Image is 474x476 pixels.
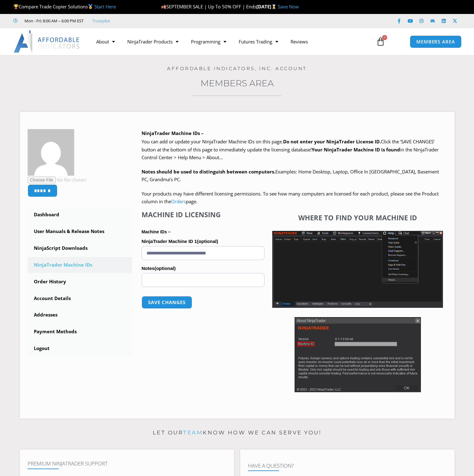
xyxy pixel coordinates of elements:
[278,3,299,10] a: Save Now
[142,138,439,160] span: Click the ‘SAVE CHANGES’ button at the bottom of this page to immediately update the licensing da...
[284,34,314,49] a: Reviews
[283,138,381,145] b: Do not enter your NinjaTrader License ID.
[142,168,439,183] span: Examples: Home Desktop, Laptop, Office In [GEOGRAPHIC_DATA], Basement PC, Grandma’s PC.
[197,239,218,244] span: (optional)
[23,17,84,25] span: Mon - Fri: 8:00 AM – 6:00 PM EST
[90,34,370,49] nav: Menu
[416,39,455,44] span: MEMBERS AREA
[272,213,443,222] h4: Where to find your Machine ID
[28,460,226,467] h4: Premium NinjaTrader Support
[155,266,176,271] span: (optional)
[142,237,264,246] label: NinjaTrader Machine ID 1
[142,191,439,205] span: Your products may have different licensing permissions. To see how many computers are licensed fo...
[28,129,74,176] img: 214f0573fa568d57881685c5bb4fe1b44c6444418c392fc97bc69996b8347556
[92,17,110,25] a: Trustpilot
[28,340,133,357] a: Logout
[28,207,133,357] nav: Account pages
[28,223,133,240] a: User Manuals & Release Notes
[28,274,133,290] a: Order History
[256,3,278,10] strong: [DATE]
[367,33,394,51] a: 0
[142,168,275,175] strong: Notes should be used to distinguish between computers.
[248,463,447,469] h4: Have A Question?
[272,231,443,308] img: Screenshot 2025-01-17 1155544 | Affordable Indicators – NinjaTrader
[28,307,133,323] a: Addresses
[142,210,264,218] h4: Machine ID Licensing
[185,34,232,49] a: Programming
[88,4,93,9] img: 🥇
[14,4,18,9] img: 🏆
[28,324,133,340] a: Payment Methods
[410,35,462,48] a: MEMBERS AREA
[382,35,387,40] span: 0
[94,3,116,10] a: Start Here
[13,3,116,10] span: Compare Trade Copier Solutions
[121,34,185,49] a: NinjaTrader Products
[28,290,133,307] a: Account Details
[14,30,80,53] img: LogoAI | Affordable Indicators – NinjaTrader
[171,198,186,204] a: Orders
[272,4,276,9] img: ⌛
[142,296,192,309] button: Save changes
[142,229,170,234] strong: Machine IDs –
[28,257,133,273] a: NinjaTrader Machine IDs
[295,317,421,392] img: Screenshot 2025-01-17 114931 | Affordable Indicators – NinjaTrader
[161,3,256,10] span: SEPTEMBER SALE | Up To 50% OFF | Ends
[161,4,166,9] img: 🍂
[28,207,133,223] a: Dashboard
[28,240,133,256] a: NinjaScript Downloads
[232,34,284,49] a: Futures Trading
[167,65,307,71] a: Affordable Indicators, Inc. Account
[142,130,204,136] b: NinjaTrader Machine IDs –
[183,429,203,436] a: team
[312,146,400,153] strong: Your NinjaTrader Machine ID is found
[90,34,121,49] a: About
[142,264,264,273] label: Notes
[20,428,454,438] p: Let our know how we can serve you!
[142,138,283,145] span: You can add or update your NinjaTrader Machine IDs on this page.
[201,78,274,88] a: Members Area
